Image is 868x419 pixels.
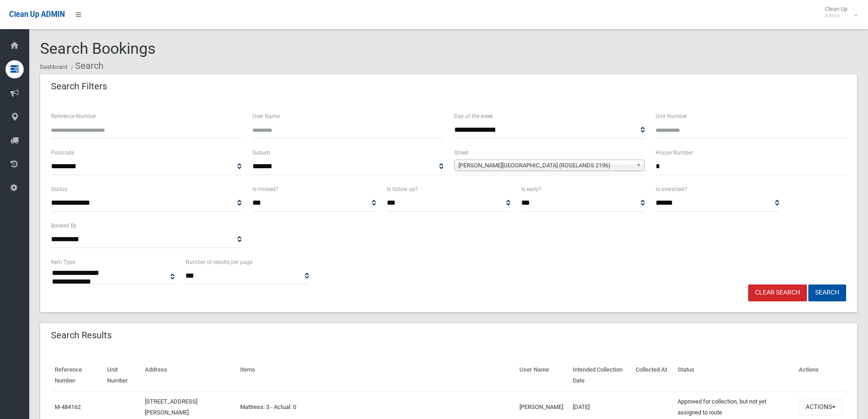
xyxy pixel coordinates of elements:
th: Reference Number [51,360,103,391]
label: Is early? [521,184,541,194]
label: House Number [656,148,693,158]
label: Is oversized? [656,184,687,194]
label: Reference Number [51,111,96,121]
li: Search [69,57,103,74]
a: Clear Search [748,285,807,301]
a: [STREET_ADDRESS][PERSON_NAME] [145,398,197,416]
label: Day of the week [454,111,493,121]
a: M-484162 [55,403,81,410]
header: Search Filters [40,78,118,95]
button: Actions [799,398,842,415]
label: Suburb [252,148,270,158]
span: Clean Up [820,5,857,19]
label: Postcode [51,148,74,158]
a: Dashboard [40,64,67,70]
small: Admin [825,12,847,19]
label: User Name [252,111,280,121]
label: Is follow up? [387,184,418,194]
span: [PERSON_NAME][GEOGRAPHIC_DATA] (ROSELANDS 2196) [458,160,632,171]
th: User Name [516,360,569,391]
th: Items [236,360,516,391]
label: Status [51,184,67,194]
label: Unit Number [656,111,687,121]
th: Status [674,360,795,391]
label: Street [454,148,468,158]
button: Search [808,285,846,301]
th: Collected At [632,360,674,391]
span: Search Bookings [40,39,156,57]
th: Unit Number [103,360,141,391]
span: Clean Up ADMIN [9,10,65,19]
th: Address [141,360,236,391]
header: Search Results [40,326,123,344]
label: Number of results per page [185,257,252,267]
label: Item Type [51,257,75,267]
label: Booked By [51,221,77,231]
th: Actions [795,360,846,391]
th: Intended Collection Date [569,360,632,391]
label: Is missed? [252,184,278,194]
